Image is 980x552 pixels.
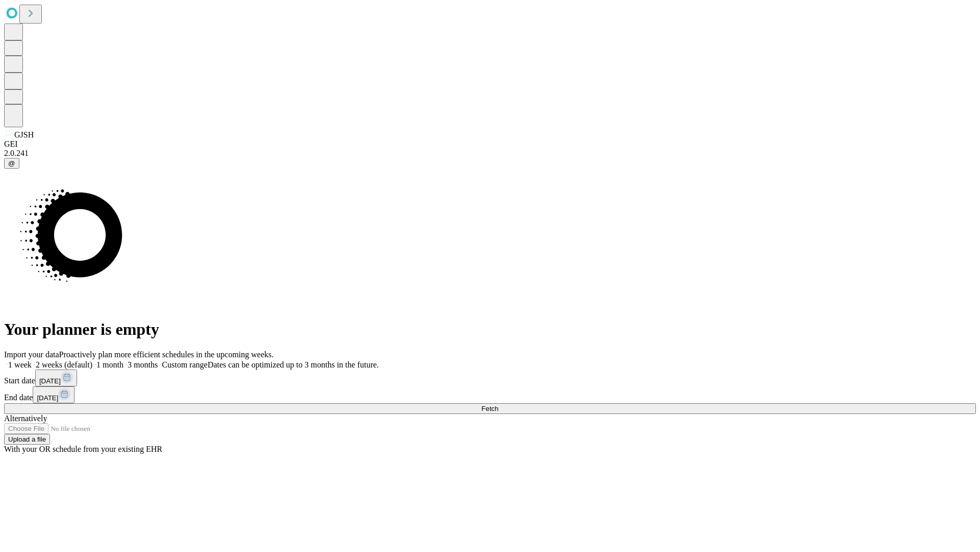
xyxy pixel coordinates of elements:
button: [DATE] [33,386,75,403]
span: @ [8,159,15,167]
span: [DATE] [37,394,58,402]
span: With your OR schedule from your existing EHR [4,445,162,453]
span: 2 weeks (default) [36,360,92,369]
span: GJSH [14,130,34,139]
button: Fetch [4,403,976,414]
span: Import your data [4,350,59,359]
span: 3 months [128,360,158,369]
span: Fetch [481,405,498,412]
div: Start date [4,370,976,386]
div: GEI [4,140,976,149]
span: Dates can be optimized up to 3 months in the future. [208,360,379,369]
button: @ [4,158,19,169]
div: 2.0.241 [4,149,976,158]
span: 1 month [96,360,124,369]
h1: Your planner is empty [4,320,976,339]
span: 1 week [8,360,32,369]
button: [DATE] [35,370,77,386]
span: Custom range [162,360,207,369]
button: Upload a file [4,434,50,445]
div: End date [4,386,976,403]
span: [DATE] [39,377,61,385]
span: Proactively plan more efficient schedules in the upcoming weeks. [59,350,274,359]
span: Alternatively [4,414,47,423]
